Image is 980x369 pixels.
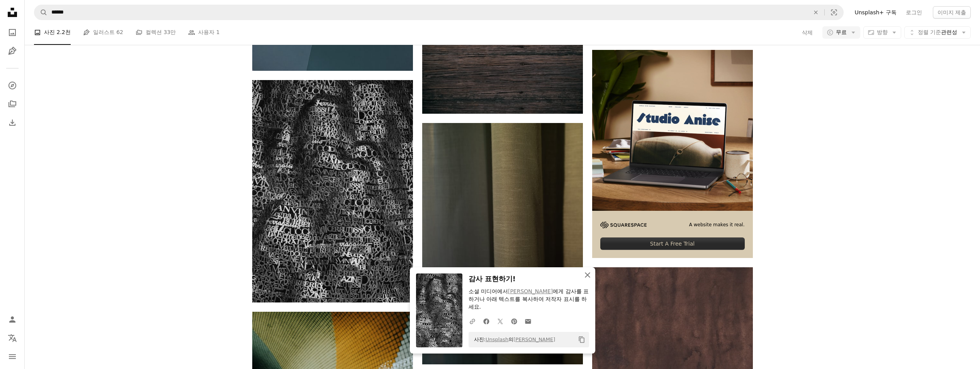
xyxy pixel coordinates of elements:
[521,313,535,329] a: 이메일로 공유에 공유
[83,20,123,45] a: 일러스트 62
[807,5,824,20] button: 삭제
[877,29,888,35] span: 방향
[5,25,20,40] a: 사진
[216,28,220,37] span: 1
[600,237,745,250] div: Start A Free Trial
[918,29,941,35] span: 정렬 기준
[5,330,20,346] button: 언어
[600,222,647,228] img: file-1705255347840-230a6ab5bca9image
[901,6,927,19] a: 로그인
[136,20,176,45] a: 컬렉션 33만
[252,188,413,195] a: 회색 및 검은색 텍스트
[116,28,123,37] span: 62
[422,56,583,63] a: 갈색 나무 보드
[508,288,553,294] a: [PERSON_NAME]
[592,50,753,211] img: file-1705123271268-c3eaf6a79b21image
[5,5,20,22] a: 홈 — Unsplash
[469,288,589,311] p: 소셜 미디어에서 에게 감사를 표하거나 아래 텍스트를 복사하여 저작자 표시를 하세요.
[592,319,753,326] a: 클로즈업 이미지의 갈색 섬유
[507,313,521,329] a: Pinterest에 공유
[850,6,901,19] a: Unsplash+ 구독
[863,26,901,39] button: 방향
[904,26,971,39] button: 정렬 기준관련성
[689,222,745,228] span: A website makes it real.
[5,312,20,327] a: 로그인 / 가입
[836,29,847,36] span: 무료
[592,50,753,258] a: A website makes it real.Start A Free Trial
[486,337,508,342] a: Unsplash
[422,240,583,247] a: 방의 커튼 클로즈업
[5,96,20,112] a: 컬렉션
[802,26,813,39] button: 삭제
[188,20,219,45] a: 사용자 1
[5,115,20,130] a: 다운로드 내역
[34,5,48,20] button: Unsplash 검색
[822,26,860,39] button: 무료
[513,337,555,342] a: [PERSON_NAME]
[493,313,507,329] a: Twitter에 공유
[933,6,971,19] button: 이미지 제출
[479,313,493,329] a: Facebook에 공유
[422,7,583,114] img: 갈색 나무 보드
[163,28,176,37] span: 33만
[252,353,413,360] a: 다채로운 모자이크 터널 벽이 표시됩니다.
[252,80,413,302] img: 회색 및 검은색 텍스트
[5,78,20,93] a: 탐색
[918,29,957,36] span: 관련성
[422,123,583,364] img: 방의 커튼 클로즈업
[470,333,555,346] span: 사진: 의
[34,5,844,20] form: 사이트 전체에서 이미지 찾기
[5,43,20,59] a: 일러스트
[5,349,20,364] button: 메뉴
[825,5,843,20] button: 시각적 검색
[469,273,589,285] h3: 감사 표현하기!
[575,333,588,346] button: 클립보드에 복사하기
